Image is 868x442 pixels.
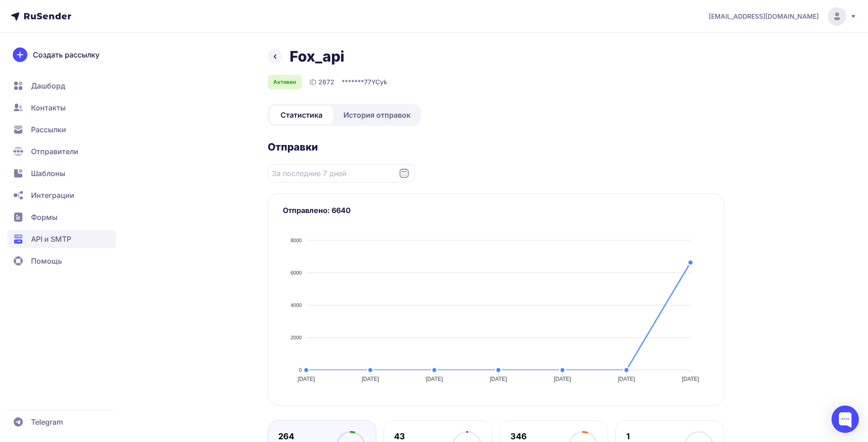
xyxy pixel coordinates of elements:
tspan: [DATE] [489,376,507,382]
span: Отправители [31,146,78,157]
tspan: 2000 [291,335,301,340]
tspan: [DATE] [361,376,379,382]
div: 264 [278,431,336,442]
a: Статистика [270,106,333,124]
span: Шаблоны [31,168,65,179]
span: Дашборд [31,80,65,91]
tspan: 4000 [291,302,301,308]
div: 1 [626,431,684,442]
tspan: [DATE] [618,376,635,382]
span: 77YCyk [364,78,387,87]
span: Telegram [31,416,63,427]
div: 43 [394,431,452,442]
span: Создать рассылку [33,49,99,60]
tspan: [DATE] [681,376,699,382]
span: API и SMTP [31,234,71,244]
a: Telegram [7,413,116,431]
h2: Отправки [268,140,724,153]
span: Рассылки [31,124,66,135]
input: Datepicker input [268,164,415,182]
h1: Fox_api [290,47,344,66]
span: [EMAIL_ADDRESS][DOMAIN_NAME] [709,12,819,21]
tspan: 0 [299,367,301,373]
span: 2672 [318,78,334,87]
tspan: [DATE] [426,376,443,382]
span: Помощь [31,255,62,266]
span: Контакты [31,102,66,113]
div: 346 [510,431,568,442]
a: История отправок [335,106,419,124]
span: История отправок [343,109,411,120]
span: Статистика [281,109,322,120]
span: Интеграции [31,190,74,201]
span: Формы [31,212,57,223]
tspan: [DATE] [554,376,571,382]
span: Активен [273,78,296,86]
tspan: [DATE] [297,376,315,382]
div: ID [309,77,334,88]
tspan: 6000 [291,270,301,276]
h3: Отправлено: 6640 [283,205,709,216]
tspan: 8000 [291,238,301,243]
